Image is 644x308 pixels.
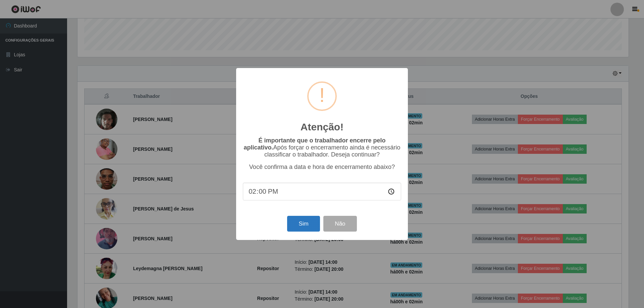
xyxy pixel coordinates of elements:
[243,164,401,171] p: Você confirma a data e hora de encerramento abaixo?
[244,137,385,151] b: É importante que o trabalhador encerre pelo aplicativo.
[301,121,343,133] h2: Atenção!
[243,137,401,158] p: Após forçar o encerramento ainda é necessário classificar o trabalhador. Deseja continuar?
[287,216,320,232] button: Sim
[323,216,357,232] button: Não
